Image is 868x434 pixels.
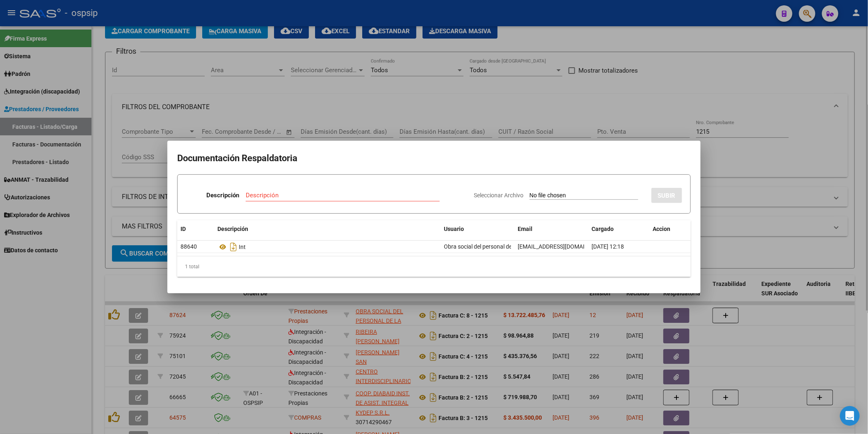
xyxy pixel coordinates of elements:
button: SUBIR [651,188,682,203]
span: Seleccionar Archivo [474,192,523,199]
div: Int [217,240,437,254]
span: Accion [653,226,671,232]
span: [DATE] 12:18 [592,243,624,250]
span: Descripción [217,226,248,232]
p: Descripción [206,191,239,200]
div: 1 total [177,256,691,277]
span: 88640 [180,243,197,250]
span: ID [180,226,186,232]
span: Usuario [444,226,464,232]
datatable-header-cell: ID [177,220,214,238]
span: Cargado [592,226,614,232]
div: Open Intercom Messenger [840,406,860,426]
span: Email [518,226,532,232]
datatable-header-cell: Accion [650,220,691,238]
datatable-header-cell: Descripción [214,220,441,238]
datatable-header-cell: Cargado [588,220,650,238]
datatable-header-cell: Usuario [441,220,514,238]
span: SUBIR [658,192,676,199]
h2: Documentación Respaldatoria [177,151,691,166]
i: Descargar documento [228,240,239,254]
datatable-header-cell: Email [514,220,588,238]
span: Obra social del personal de la actividad cervecera y afines OSPACA . [444,243,615,250]
span: [EMAIL_ADDRESS][DOMAIN_NAME] [518,243,609,250]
